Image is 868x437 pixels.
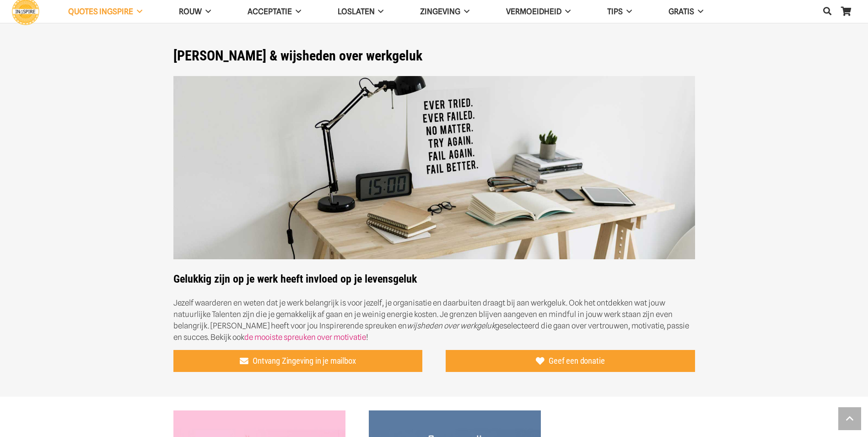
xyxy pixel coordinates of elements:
[818,0,836,22] a: Zoeken
[506,7,561,16] span: VERMOEIDHEID
[173,411,345,421] a: Je zielsmissie is een ontmoeting met wat jou bevrijdt ©
[248,7,292,16] span: Acceptatie
[68,7,133,16] span: QUOTES INGSPIRE
[669,7,694,16] span: GRATIS
[549,356,604,366] span: Geef een donatie
[369,411,541,421] a: Betere antwoorden vinden
[420,7,460,16] span: Zingeving
[253,356,356,366] span: Ontvang Zingeving in je mailbox
[173,48,695,64] h1: [PERSON_NAME] & wijsheden over werkgeluk
[173,76,695,260] img: Spreuken die jou motiveren voor succes - citaten over succes van ingspire
[407,321,495,330] em: wijsheden over werkgeluk
[173,350,423,372] a: Ontvang Zingeving in je mailbox
[607,7,623,16] span: TIPS
[838,407,861,430] a: Terug naar top
[179,7,202,16] span: ROUW
[244,333,366,342] a: de mooiste spreuken over motivatie
[173,297,695,343] p: Jezelf waarderen en weten dat je werk belangrijk is voor jezelf, je organisatie en daarbuiten dra...
[338,7,375,16] span: Loslaten
[446,350,695,372] a: Geef een donatie
[173,273,417,285] strong: Gelukkig zijn op je werk heeft invloed op je levensgeluk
